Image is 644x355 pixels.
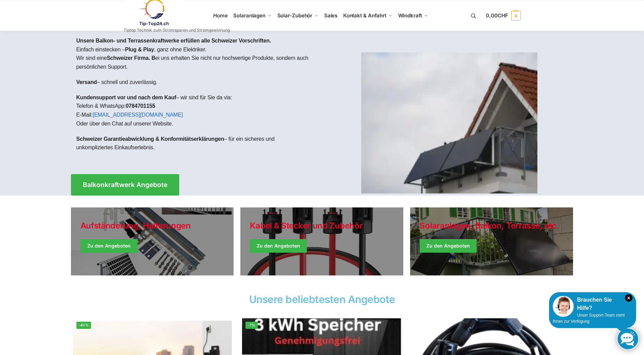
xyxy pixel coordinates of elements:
[93,112,183,118] a: [EMAIL_ADDRESS][DOMAIN_NAME]
[398,12,422,19] span: Windkraft
[395,0,431,31] a: Windkraft
[240,207,403,275] a: Holiday Style
[71,207,234,275] a: Holiday Style
[553,296,632,312] div: Brauchen Sie Hilfe?
[410,207,573,275] a: Winter Jackets
[76,95,176,100] strong: Kundensupport vor und nach dem Kauf
[343,12,386,19] span: Kontakt & Anfahrt
[71,174,179,196] a: Balkonkraftwerk Angebote
[76,54,317,71] p: Wir sind eine ei uns erhalten Sie nicht nur hochwertige Produkte, sondern auch persönlichen Support.
[83,182,167,188] span: Balkonkraftwerk Angebote
[71,294,573,304] h2: Unsere beliebtesten Angebote
[340,0,395,31] a: Kontakt & Anfahrt
[553,296,574,317] img: Customer service
[107,55,155,61] strong: Schweizer Firma. B
[231,0,274,31] a: Solaranlagen
[625,294,632,302] i: Schließen
[498,12,508,19] span: CHF
[486,12,508,19] span: 0,00
[76,38,271,44] strong: Unsere Balkon- und Terrassenkraftwerke erfüllen alle Schweizer Vorschriften.
[321,0,340,31] a: Sales
[71,31,322,164] div: Einfach einstecken – , ganz ohne Elektriker.
[553,313,625,324] span: Unser Support-Team steht Ihnen zur Verfügung
[511,11,521,20] span: 0
[486,5,520,26] a: 0,00CHF 0
[125,47,154,52] strong: Plug & Play
[233,12,265,19] span: Solaranlagen
[76,93,317,128] p: – wir sind für Sie da via: Telefon & WhatsApp: E-Mail: Oder über den Chat auf unserer Website.
[124,28,230,32] p: Tiptop Technik zum Stromsparen und Stromgewinnung
[76,136,224,142] strong: Schweizer Garantieabwicklung & Konformitätserklärungen
[76,135,317,152] p: – für ein sicheres und unkompliziertes Einkaufserlebnis.
[274,0,321,31] a: Solar-Zubehör
[361,52,537,193] img: Home 1
[76,79,97,85] strong: Versand
[76,78,317,87] p: – schnell und zuverlässig.
[277,12,313,19] span: Solar-Zubehör
[126,103,155,109] strong: 0784701155
[324,12,338,19] span: Sales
